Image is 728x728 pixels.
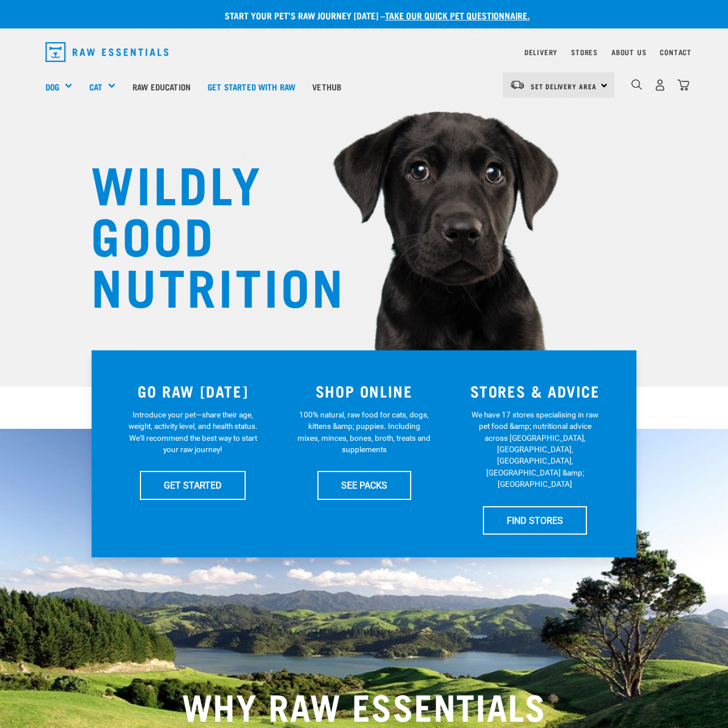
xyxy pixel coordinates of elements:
[660,50,692,54] a: Contact
[286,382,443,400] h3: SHOP ONLINE
[524,50,557,54] a: Delivery
[468,409,602,490] p: We have 17 stores specialising in raw pet food &amp; nutritional advice across [GEOGRAPHIC_DATA],...
[124,64,199,109] a: Raw Education
[317,471,411,499] a: SEE PACKS
[531,84,597,88] span: Set Delivery Area
[114,382,272,400] h3: GO RAW [DATE]
[91,156,318,310] h1: WILDLY GOOD NUTRITION
[140,471,246,499] a: GET STARTED
[45,80,59,93] a: Dog
[510,80,525,90] img: van-moving.png
[304,64,350,109] a: Vethub
[45,685,682,726] h2: WHY RAW ESSENTIALS
[631,79,642,90] img: home-icon-1@2x.png
[483,506,587,535] a: FIND STORES
[36,38,692,67] nav: dropdown navigation
[611,50,646,54] a: About Us
[385,13,530,18] a: take our quick pet questionnaire.
[126,409,260,456] p: Introduce your pet—share their age, weight, activity level, and health status. We'll recommend th...
[571,50,598,54] a: Stores
[199,64,304,109] a: Get started with Raw
[456,382,614,400] h3: STORES & ADVICE
[89,80,102,93] a: Cat
[654,79,666,91] img: user.png
[297,409,431,456] p: 100% natural, raw food for cats, dogs, kittens &amp; puppies. Including mixes, minces, bones, bro...
[45,42,168,62] img: Raw Essentials Logo
[677,79,689,91] img: home-icon@2x.png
